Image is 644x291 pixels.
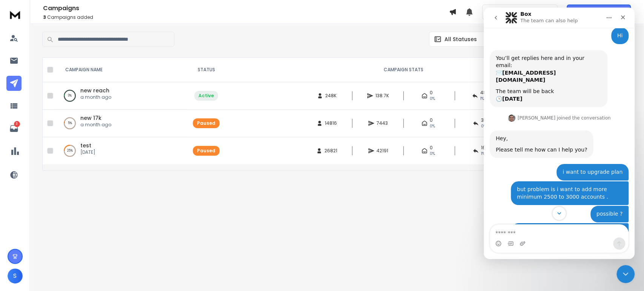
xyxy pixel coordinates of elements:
[224,58,583,82] th: CAMPAIGN STATS
[324,148,337,154] span: 26821
[56,58,188,82] th: CAMPAIGN NAME
[430,90,433,96] span: 0
[43,4,449,13] h1: Campaigns
[484,8,635,259] iframe: Intercom live chat
[80,142,91,149] a: test
[43,14,46,20] span: 3
[8,8,23,21] img: logo
[430,96,435,102] span: 0%
[616,265,635,283] iframe: Intercom live chat
[80,122,111,128] p: a month ago
[197,120,215,126] div: Paused
[80,114,101,122] a: new 17k
[481,117,486,123] span: 33
[430,123,435,129] span: 0%
[480,96,484,102] span: 1 %
[567,5,631,20] button: Get Free Credits
[198,93,214,99] div: Active
[480,90,489,96] span: 489
[8,268,23,283] button: S
[377,148,388,154] span: 42191
[375,93,389,99] span: 138.7K
[188,58,224,82] th: STATUS
[444,35,477,43] p: All Statuses
[56,82,188,110] td: 3%new reacha month ago
[197,148,215,154] div: Paused
[80,149,95,155] p: [DATE]
[80,87,109,94] a: new reach
[430,151,435,157] span: 0%
[430,145,433,151] span: 0
[325,120,337,126] span: 14816
[6,121,22,136] a: 3
[481,145,489,151] span: 166
[68,119,72,127] p: 5 %
[56,137,188,165] td: 25%test[DATE]
[56,110,188,137] td: 5%new 17ka month ago
[14,121,20,127] p: 3
[377,120,388,126] span: 7443
[43,14,449,20] p: Campaigns added
[68,92,72,100] p: 3 %
[430,117,433,123] span: 0
[481,151,485,157] span: 1 %
[481,123,486,129] span: 0 %
[325,93,337,99] span: 248K
[80,94,111,100] p: a month ago
[67,147,73,155] p: 25 %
